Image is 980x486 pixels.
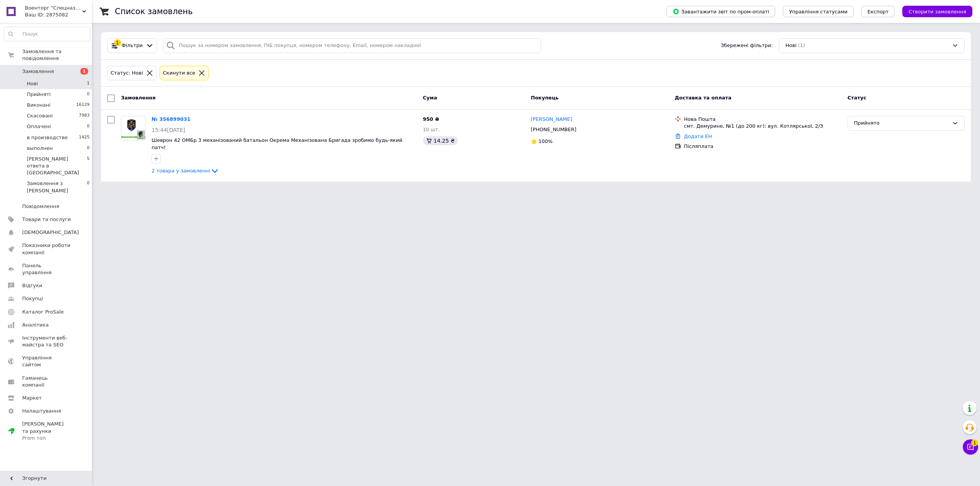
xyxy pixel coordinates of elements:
a: № 356899031 [152,116,191,122]
span: 1 [80,68,88,75]
span: [DEMOGRAPHIC_DATA] [22,229,79,236]
span: 0 [87,180,90,194]
span: Оплачені [27,123,51,130]
span: [PERSON_NAME] та рахунки [22,421,71,442]
span: Завантажити звіт по пром-оплаті [673,8,769,15]
span: 1425 [79,134,90,141]
span: Аналітика [22,322,49,328]
span: 100% [539,138,553,144]
span: Военторг "Спецназ" - лучший украинский военторг - производитель! [25,5,82,11]
span: 1 [971,439,978,446]
span: Замовлення з [PERSON_NAME] [27,180,87,194]
span: Експорт [867,9,889,15]
input: Пошук [4,27,90,41]
span: 7983 [79,112,90,119]
span: выполнен [27,145,53,152]
span: Покупці [22,295,43,302]
span: Замовлення та повідомлення [22,48,92,62]
span: Скасовані [27,112,53,119]
span: Прийняті [27,91,51,98]
span: Гаманець компанії [22,375,71,388]
span: Замовлення [121,95,155,101]
span: (1) [798,42,805,48]
span: Створити замовлення [908,9,966,15]
span: Товари та послуги [22,216,71,223]
img: Фото товару [121,117,145,140]
div: 1 [114,39,121,46]
span: 2 товара у замовленні [152,168,210,174]
a: Додати ЕН [684,133,712,139]
div: 14.25 ₴ [423,136,458,145]
span: Статус [848,95,867,101]
span: в производстве [27,134,68,141]
span: 1 [87,80,90,87]
div: смт. Демурине, №1 (до 200 кг): вул. Котлярської, 2/3 [684,123,841,130]
span: 0 [87,123,90,130]
span: Налаштування [22,408,61,414]
div: Статус: Нові [109,69,145,77]
h1: Список замовлень [115,7,193,16]
a: Фото товару [121,116,145,140]
span: 950 ₴ [423,116,439,122]
button: Чат з покупцем1 [963,439,978,455]
input: Пошук за номером замовлення, ПІБ покупця, номером телефону, Email, номером накладної [163,38,541,53]
div: Cкинути все [162,69,197,77]
span: Інструменти веб-майстра та SEO [22,335,71,348]
div: Prom топ [22,435,71,442]
a: Шеврон 42 ОМБр 3 механізований батальон Окрема Механізована Бригада зробимо будь-який патч! [152,137,402,150]
span: Каталог ProSale [22,309,64,315]
span: Cума [423,95,437,101]
span: Нові [786,42,797,49]
span: Панель управління [22,262,71,276]
span: Покупець [531,95,559,101]
span: 10 шт. [423,127,440,132]
span: 0 [87,145,90,152]
span: Нові [27,80,38,87]
a: 2 товара у замовленні [152,168,219,174]
span: Доставка та оплата [675,95,732,101]
a: [PERSON_NAME] [531,116,572,123]
button: Створити замовлення [902,6,972,17]
span: 0 [87,91,90,98]
span: [PHONE_NUMBER] [531,127,577,132]
div: Ваш ID: 2875082 [25,11,92,18]
span: Маркет [22,395,42,401]
span: Повідомлення [22,203,59,210]
span: Замовлення [22,68,54,75]
span: 15:44[DATE] [152,127,185,133]
span: Управління статусами [789,9,848,15]
span: Фільтри [122,42,143,49]
div: Нова Пошта [684,116,841,123]
span: 16129 [76,102,90,109]
button: Експорт [861,6,895,17]
span: Збережені фільтри: [721,42,773,49]
span: Показники роботи компанії [22,242,71,256]
div: Післяплата [684,143,841,150]
span: Управління сайтом [22,354,71,368]
span: Виконані [27,102,51,109]
a: Створити замовлення [895,8,972,14]
div: Прийнято [854,119,949,127]
span: 5 [87,156,90,177]
span: Відгуки [22,282,42,289]
button: Завантажити звіт по пром-оплаті [666,6,775,17]
button: Управління статусами [783,6,854,17]
span: [PERSON_NAME] ответа в [GEOGRAPHIC_DATA] [27,156,87,177]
